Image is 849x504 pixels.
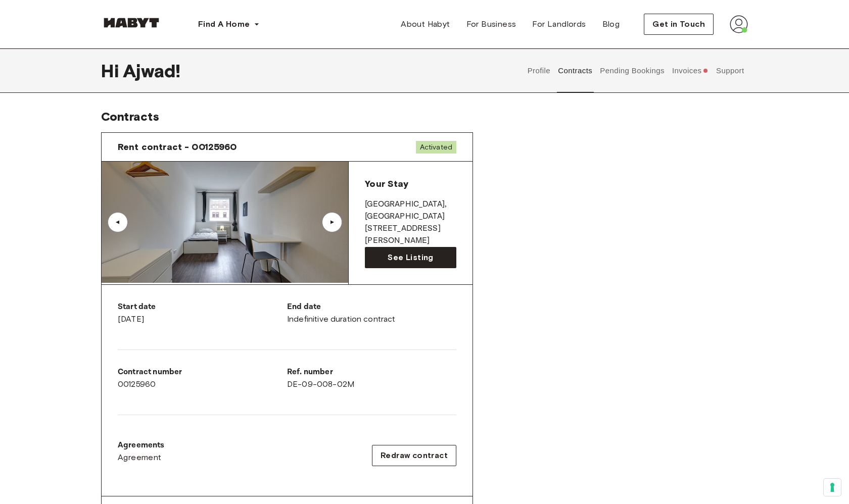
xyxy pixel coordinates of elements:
[287,366,456,390] div: DE-09-008-02M
[401,18,450,30] span: About Habyt
[102,162,348,283] img: Image of the room
[730,15,748,33] img: avatar
[190,14,268,34] button: Find A Home
[557,48,594,93] button: Contracts
[365,178,408,189] span: Your Stay
[524,14,594,34] a: For Landlords
[101,60,123,81] span: Hi
[824,479,841,496] button: Your consent preferences for tracking technologies
[118,451,162,464] span: Agreement
[594,14,628,34] a: Blog
[526,48,552,93] button: Profile
[118,301,287,313] p: Start date
[388,251,433,264] span: See Listing
[602,18,620,30] span: Blog
[381,449,448,462] span: Redraw contract
[198,18,250,30] span: Find A Home
[118,366,287,378] p: Contract number
[287,301,456,313] p: End date
[118,366,287,390] div: 00125960
[644,14,714,35] button: Get in Touch
[287,301,456,325] div: Indefinitive duration contract
[287,366,456,378] p: Ref. number
[113,219,123,225] div: ▲
[599,48,666,93] button: Pending Bookings
[532,18,586,30] span: For Landlords
[123,60,180,81] span: Ajwad !
[466,18,516,30] span: For Business
[652,18,705,30] span: Get in Touch
[365,198,456,223] p: [GEOGRAPHIC_DATA] , [GEOGRAPHIC_DATA]
[101,18,162,28] img: Habyt
[671,48,710,93] button: Invoices
[327,219,337,225] div: ▲
[118,141,237,153] span: Rent contract - 00125960
[365,223,456,247] p: [STREET_ADDRESS][PERSON_NAME]
[118,301,287,325] div: [DATE]
[393,14,458,34] a: About Habyt
[101,109,159,124] span: Contracts
[416,141,456,154] span: Activated
[715,48,745,93] button: Support
[524,48,748,93] div: user profile tabs
[365,247,456,268] a: See Listing
[118,439,165,451] p: Agreements
[118,451,165,464] a: Agreement
[458,14,525,34] a: For Business
[372,445,456,466] button: Redraw contract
